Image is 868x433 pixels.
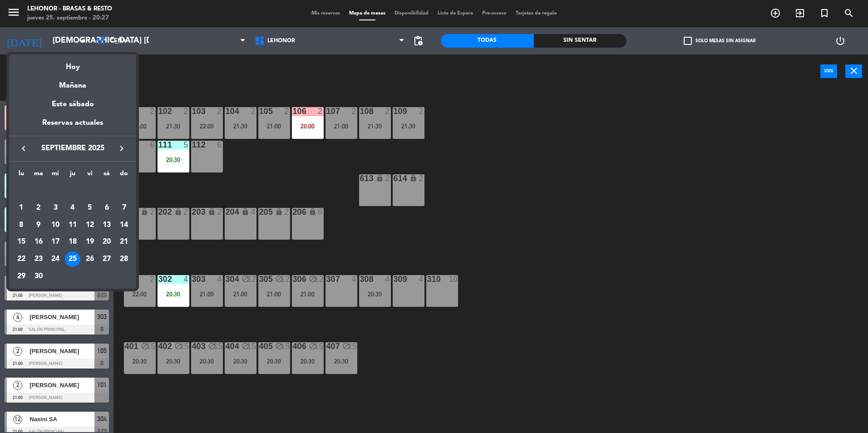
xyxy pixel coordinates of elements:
div: Hoy [9,54,136,73]
div: 4 [65,200,80,216]
div: 17 [48,234,63,250]
td: 29 de septiembre de 2025 [13,268,30,285]
div: 22 [14,251,29,267]
th: sábado [99,168,116,182]
td: 16 de septiembre de 2025 [30,233,47,251]
td: 14 de septiembre de 2025 [115,216,133,234]
td: 18 de septiembre de 2025 [64,233,81,251]
div: 15 [14,234,29,250]
div: 6 [99,200,114,216]
td: 24 de septiembre de 2025 [47,251,64,268]
th: miércoles [47,168,64,182]
td: 8 de septiembre de 2025 [13,216,30,234]
td: 5 de septiembre de 2025 [81,199,99,216]
div: 28 [116,251,132,267]
td: 11 de septiembre de 2025 [64,216,81,234]
div: 2 [31,200,46,216]
i: keyboard_arrow_left [18,143,29,154]
td: 4 de septiembre de 2025 [64,199,81,216]
td: 23 de septiembre de 2025 [30,251,47,268]
div: 24 [48,251,63,267]
td: 3 de septiembre de 2025 [47,199,64,216]
td: 13 de septiembre de 2025 [99,216,116,234]
td: 26 de septiembre de 2025 [81,251,99,268]
td: 17 de septiembre de 2025 [47,233,64,251]
td: 2 de septiembre de 2025 [30,199,47,216]
button: keyboard_arrow_left [15,143,32,154]
div: 9 [31,217,46,233]
div: 20 [99,234,114,250]
td: 1 de septiembre de 2025 [13,199,30,216]
span: septiembre 2025 [32,143,113,154]
td: 7 de septiembre de 2025 [115,199,133,216]
td: 28 de septiembre de 2025 [115,251,133,268]
td: 15 de septiembre de 2025 [13,233,30,251]
div: 13 [99,217,114,233]
div: 27 [99,251,114,267]
td: 27 de septiembre de 2025 [99,251,116,268]
th: viernes [81,168,99,182]
td: 12 de septiembre de 2025 [81,216,99,234]
div: Mañana [9,73,136,92]
div: 18 [65,234,80,250]
div: 29 [14,269,29,284]
i: keyboard_arrow_right [116,143,127,154]
div: 7 [116,200,132,216]
td: SEP. [13,182,133,199]
td: 30 de septiembre de 2025 [30,268,47,285]
th: martes [30,168,47,182]
td: 19 de septiembre de 2025 [81,233,99,251]
td: 20 de septiembre de 2025 [99,233,116,251]
div: 16 [31,234,46,250]
div: 3 [48,200,63,216]
td: 10 de septiembre de 2025 [47,216,64,234]
div: 23 [31,251,46,267]
th: lunes [13,168,30,182]
td: 25 de septiembre de 2025 [64,251,81,268]
td: 9 de septiembre de 2025 [30,216,47,234]
td: 21 de septiembre de 2025 [115,233,133,251]
div: 21 [116,234,132,250]
td: 22 de septiembre de 2025 [13,251,30,268]
div: 19 [82,234,98,250]
div: 14 [116,217,132,233]
div: 1 [14,200,29,216]
div: 5 [82,200,98,216]
div: Reservas actuales [9,117,136,136]
div: 11 [65,217,80,233]
th: jueves [64,168,81,182]
div: Este sábado [9,92,136,117]
div: 25 [65,251,80,267]
div: 10 [48,217,63,233]
button: keyboard_arrow_right [113,143,130,154]
div: 26 [82,251,98,267]
div: 8 [14,217,29,233]
div: 30 [31,269,46,284]
th: domingo [115,168,133,182]
div: 12 [82,217,98,233]
td: 6 de septiembre de 2025 [99,199,116,216]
